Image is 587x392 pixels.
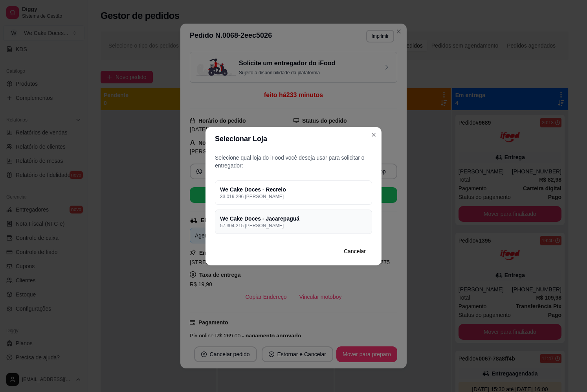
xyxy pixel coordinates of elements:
[220,193,367,200] p: 33.019.296 [PERSON_NAME]
[205,127,382,151] header: Selecionar Loja
[215,154,372,169] p: Selecione qual loja do iFood você deseja usar para solicitar o entregador:
[367,129,380,141] button: Close
[338,243,372,259] button: Cancelar
[220,223,367,229] p: 57.304.215 [PERSON_NAME]
[220,186,367,193] h4: We Cake Doces - Recreio
[220,215,367,223] h4: We Cake Doces - Jacarepaguá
